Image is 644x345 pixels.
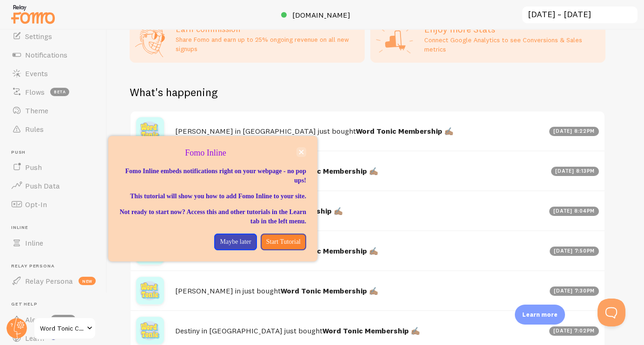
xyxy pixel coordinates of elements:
h2: What's happening [130,85,217,99]
strong: Word Tonic Membership ✍🏽 [281,246,378,255]
div: [DATE] 8:22pm [549,127,599,136]
div: [DATE] 7:30pm [550,286,599,296]
div: [DATE] 8:13pm [551,167,599,176]
a: Enjoy more Stats Connect Google Analytics to see Conversions & Sales metrics [370,14,605,63]
div: Fomo Inline [108,136,317,261]
div: Learn more [515,305,565,325]
a: Theme [6,101,101,120]
span: Inline [25,238,43,247]
h4: Jurgen in just bought [175,206,544,216]
p: This tutorial will show you how to add Fomo Inline to your site. [119,192,306,201]
div: [DATE] 7:50pm [550,247,599,256]
a: Opt-In [6,195,101,214]
img: fomo-relay-logo-orange.svg [10,2,56,26]
a: Flows beta [6,83,101,101]
p: Not ready to start now? Access this and other tutorials in the Learn tab in the left menu. [119,208,306,226]
span: Opt-In [25,200,47,209]
a: Relay Persona new [6,272,101,290]
span: Push [25,163,42,172]
button: Start Tutorial [261,234,306,250]
p: Start Tutorial [266,237,301,247]
a: Notifications [6,46,101,64]
span: Relay Persona [25,276,73,286]
h4: [PERSON_NAME] in [GEOGRAPHIC_DATA] just bought [175,126,544,136]
span: Rules [25,124,44,134]
a: Push [6,158,101,176]
span: Flows [25,87,45,97]
iframe: Help Scout Beacon - Open [598,299,625,326]
p: Learn more [522,310,558,319]
button: close, [296,147,306,157]
span: Get Help [11,301,101,307]
span: Push [11,150,101,156]
span: new [79,277,96,285]
span: Learn [25,333,44,343]
a: Rules [6,120,101,138]
div: [DATE] 7:02pm [549,326,599,336]
strong: Word Tonic Membership ✍🏽 [281,166,378,176]
span: Events [25,69,48,78]
p: Fomo Inline embeds notifications right on your webpage - no pop ups! [119,167,306,185]
strong: Word Tonic Membership ✍🏽 [281,286,378,295]
strong: Word Tonic Membership ✍🏽 [322,326,420,335]
p: Share Fomo and earn up to 25% ongoing revenue on all new signups [176,35,359,53]
a: Word Tonic Community [33,317,96,339]
span: Settings [25,32,52,41]
img: Google Analytics [376,20,413,57]
h4: [PERSON_NAME] in just bought [175,166,545,176]
a: Alerts 1 new [6,310,101,329]
span: Word Tonic Community [40,323,84,334]
button: Maybe later [214,234,256,250]
span: Notifications [25,50,67,59]
h4: Destiny in [GEOGRAPHIC_DATA] just bought [175,326,544,336]
p: Connect Google Analytics to see Conversions & Sales metrics [424,35,600,54]
span: Alerts [25,315,45,324]
a: Inline [6,234,101,252]
h4: [PERSON_NAME] in just bought [175,246,544,256]
a: Settings [6,27,101,46]
span: Push Data [25,181,60,190]
a: Push Data [6,176,101,195]
p: Fomo Inline [119,147,306,159]
strong: Word Tonic Membership ✍🏽 [356,126,453,136]
span: Theme [25,106,48,115]
span: 1 new [51,315,76,324]
div: [DATE] 8:04pm [549,207,599,216]
p: Maybe later [220,237,251,247]
span: Inline [11,225,101,231]
a: Events [6,64,101,83]
span: Relay Persona [11,263,101,269]
h4: [PERSON_NAME] in just bought [175,286,544,296]
span: beta [50,88,69,96]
